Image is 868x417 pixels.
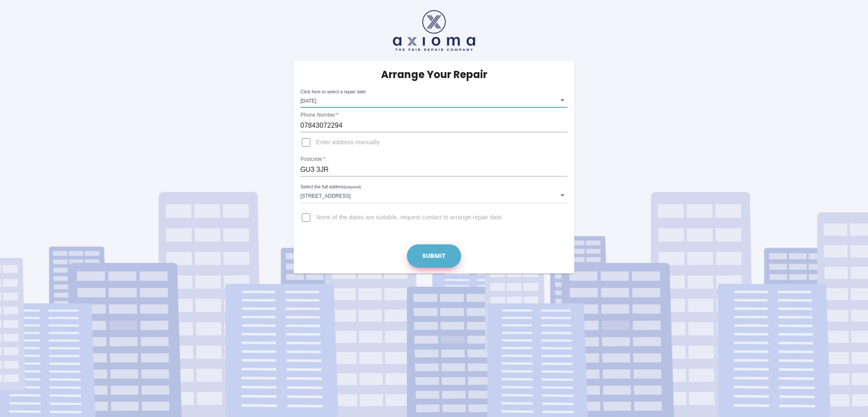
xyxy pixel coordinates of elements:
[345,185,361,189] small: (required)
[300,184,361,190] label: Select the full address
[381,68,487,81] h5: Arrange Your Repair
[300,112,338,119] label: Phone Number
[300,156,325,163] label: Postcode
[316,138,380,147] span: Enter address manually
[300,89,366,95] label: Click here to select a repair date
[316,213,504,222] span: None of the dates are suitable, request contact to arrange repair date.
[300,188,568,203] div: [STREET_ADDRESS]
[300,92,568,108] div: [DATE]
[393,10,475,51] img: axioma
[407,244,461,268] button: Submit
